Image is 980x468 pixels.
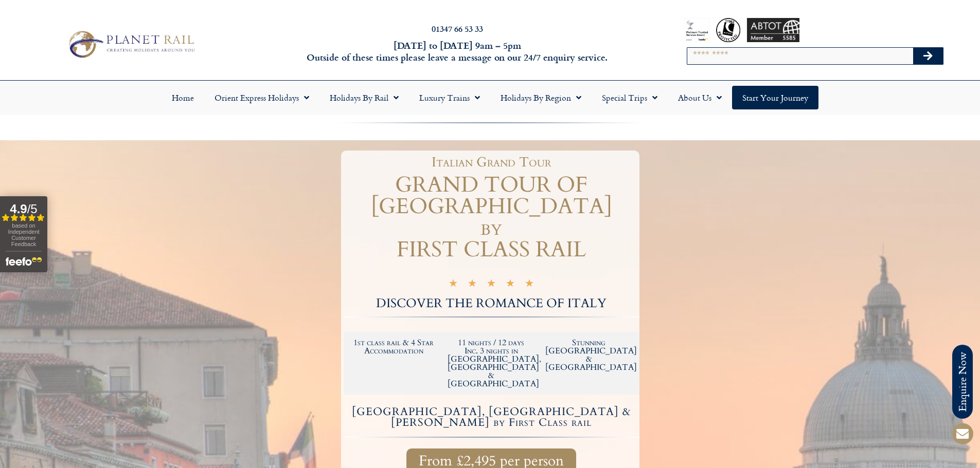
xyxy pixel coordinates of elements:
[419,455,564,467] span: From £2,495 per person
[449,279,458,291] i: ★
[319,86,409,109] a: Holidays by Rail
[204,86,319,109] a: Orient Express Holidays
[162,86,204,109] a: Home
[468,279,477,291] i: ★
[5,86,975,109] nav: Menu
[545,339,633,371] h2: Stunning [GEOGRAPHIC_DATA] & [GEOGRAPHIC_DATA]
[63,28,198,61] img: Planet Rail Train Holidays Logo
[345,406,638,428] h4: [GEOGRAPHIC_DATA], [GEOGRAPHIC_DATA] & [PERSON_NAME] by First Class rail
[732,86,818,109] a: Start your Journey
[349,156,634,169] h1: Italian Grand Tour
[409,86,490,109] a: Luxury Trains
[913,48,943,64] button: Search
[668,86,732,109] a: About Us
[264,40,651,64] h6: [DATE] to [DATE] 9am – 5pm Outside of these times please leave a message on our 24/7 enquiry serv...
[449,277,534,291] div: 5/5
[432,23,483,34] a: 01347 66 53 33
[525,279,534,291] i: ★
[490,86,592,109] a: Holidays by Region
[506,279,515,291] i: ★
[592,86,668,109] a: Special Trips
[350,339,438,355] h2: 1st class rail & 4 Star Accommodation
[344,174,639,260] h1: GRAND TOUR OF [GEOGRAPHIC_DATA] by FIRST CLASS RAIL
[344,297,639,310] h2: DISCOVER THE ROMANCE OF ITALY
[448,339,535,388] h2: 11 nights / 12 days Inc. 3 nights in [GEOGRAPHIC_DATA], [GEOGRAPHIC_DATA] & [GEOGRAPHIC_DATA]
[487,279,496,291] i: ★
